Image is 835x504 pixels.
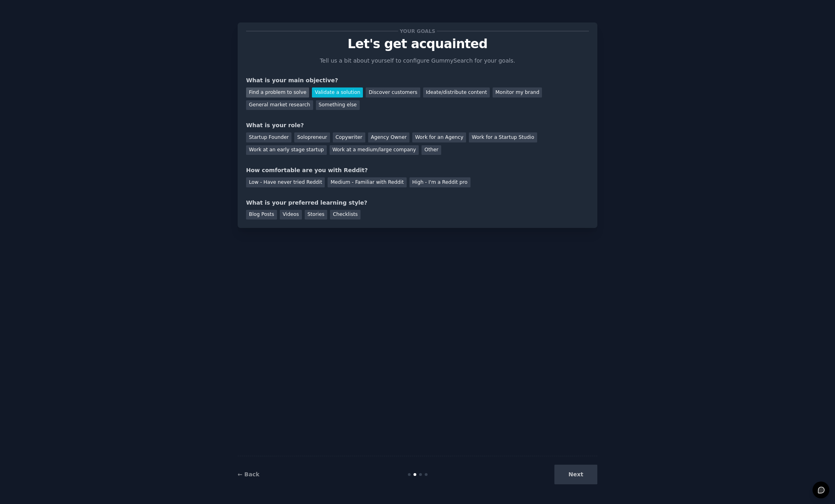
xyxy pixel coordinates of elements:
[238,471,259,478] a: ← Back
[246,210,277,220] div: Blog Posts
[493,87,542,98] div: Monitor my brand
[366,87,420,98] div: Discover customers
[412,132,466,142] div: Work for an Agency
[246,166,589,175] div: How comfortable are you with Reddit?
[246,199,589,207] div: What is your preferred learning style?
[409,177,470,187] div: High - I'm a Reddit pro
[246,76,589,85] div: What is your main objective?
[280,210,302,220] div: Videos
[328,177,406,187] div: Medium - Familiar with Reddit
[246,100,313,110] div: General market research
[246,87,309,98] div: Find a problem to solve
[330,145,419,155] div: Work at a medium/large company
[294,132,330,142] div: Solopreneur
[316,57,519,65] p: Tell us a bit about yourself to configure GummySearch for your goals.
[246,177,325,187] div: Low - Have never tried Reddit
[246,145,327,155] div: Work at an early stage startup
[333,132,365,142] div: Copywriter
[246,121,589,130] div: What is your role?
[312,87,363,98] div: Validate a solution
[305,210,327,220] div: Stories
[246,132,291,142] div: Startup Founder
[316,100,360,110] div: Something else
[398,27,437,35] span: Your goals
[423,87,490,98] div: Ideate/distribute content
[469,132,537,142] div: Work for a Startup Studio
[330,210,360,220] div: Checklists
[246,37,589,51] p: Let's get acquainted
[368,132,409,142] div: Agency Owner
[422,145,441,155] div: Other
